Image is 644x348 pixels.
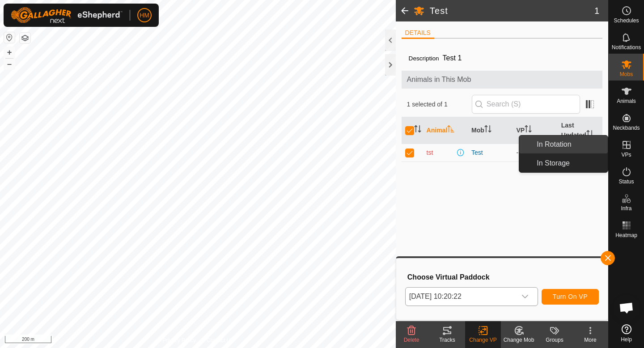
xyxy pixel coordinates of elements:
[594,4,599,17] span: 1
[427,148,433,157] span: tst
[430,5,594,16] h2: Test
[472,95,580,114] input: Search (S)
[4,47,15,58] button: +
[619,179,634,184] span: Status
[516,149,518,156] app-display-virtual-paddock-transition: -
[414,127,421,134] p-sorticon: Activate to sort
[516,288,534,306] div: dropdown trigger
[407,273,599,281] h3: Choose Virtual Paddock
[4,32,15,43] button: Reset Map
[207,336,233,344] a: Contact Us
[586,132,593,139] p-sorticon: Activate to sort
[162,336,196,344] a: Privacy Policy
[537,336,572,344] div: Groups
[613,125,640,131] span: Neckbands
[423,117,468,144] th: Animal
[484,127,491,134] p-sorticon: Activate to sort
[140,11,149,20] span: HM
[620,72,633,77] span: Mobs
[621,337,632,342] span: Help
[519,136,608,153] li: In Rotation
[447,127,454,134] p-sorticon: Activate to sort
[402,28,434,39] li: DETAILS
[537,139,571,150] span: In Rotation
[553,293,588,300] span: Turn On VP
[572,336,608,344] div: More
[621,206,631,211] span: Infra
[407,74,597,85] span: Animals in This Mob
[404,337,419,343] span: Delete
[20,33,30,43] button: Map Layers
[609,321,644,346] a: Help
[621,152,631,157] span: VPs
[531,136,608,153] a: In Rotation
[439,51,466,65] span: Test 1
[613,294,640,321] a: Open chat
[407,100,472,109] span: 1 selected of 1
[501,336,537,344] div: Change Mob
[542,289,599,305] button: Turn On VP
[525,127,532,134] p-sorticon: Activate to sort
[471,148,509,157] div: Test
[531,154,608,172] a: In Storage
[406,288,516,306] span: 2025-09-02 10:20:22
[612,45,641,50] span: Notifications
[4,59,15,69] button: –
[465,336,501,344] div: Change VP
[537,158,570,169] span: In Storage
[11,7,123,23] img: Gallagher Logo
[615,233,637,238] span: Heatmap
[519,154,608,172] li: In Storage
[409,55,439,62] label: Description
[558,117,602,144] th: Last Updated
[617,98,636,104] span: Animals
[468,117,513,144] th: Mob
[429,336,465,344] div: Tracks
[614,18,639,23] span: Schedules
[513,117,557,144] th: VP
